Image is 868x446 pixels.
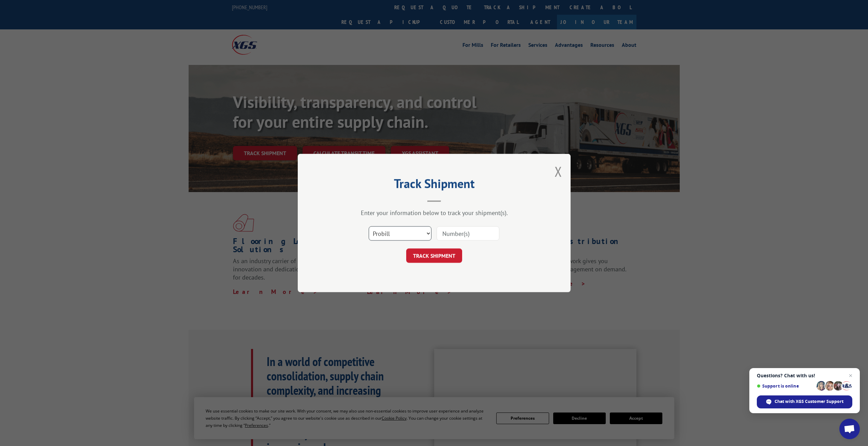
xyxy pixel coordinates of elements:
h2: Track Shipment [332,179,536,192]
button: Close modal [555,162,562,180]
div: Chat with XGS Customer Support [757,395,852,408]
div: Enter your information below to track your shipment(s). [332,209,536,217]
span: Questions? Chat with us! [757,373,852,378]
span: Chat with XGS Customer Support [775,398,843,405]
span: Close chat [847,371,855,380]
button: TRACK SHIPMENT [406,248,462,263]
div: Open chat [839,419,860,439]
span: Support is online [757,383,814,389]
input: Number(s) [437,226,499,241]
